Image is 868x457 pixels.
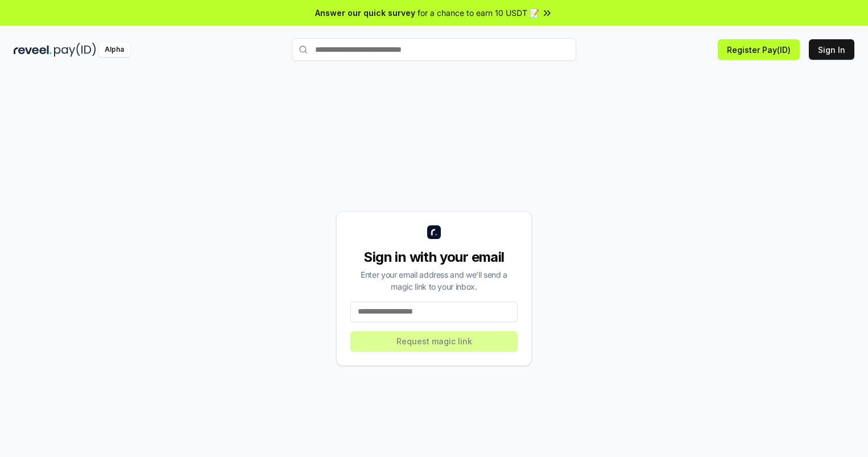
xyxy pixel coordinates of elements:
img: reveel_dark [14,43,52,57]
div: Enter your email address and we’ll send a magic link to your inbox. [350,269,518,293]
button: Sign In [809,39,854,60]
span: for a chance to earn 10 USDT 📝 [418,7,539,19]
div: Sign in with your email [350,248,518,266]
img: logo_small [427,225,441,239]
span: Answer our quick survey [315,7,415,19]
div: Alpha [98,43,130,57]
img: pay_id [54,43,96,57]
button: Register Pay(ID) [718,39,800,60]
